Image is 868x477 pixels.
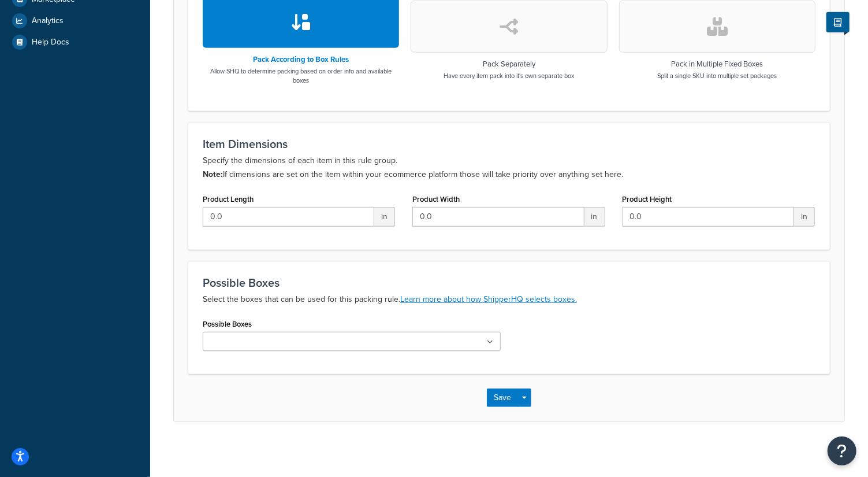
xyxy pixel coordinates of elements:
[828,437,856,465] button: Open Resource Center
[487,389,518,407] button: Save
[657,71,777,80] p: Split a single SKU into multiple set packages
[203,138,815,150] h3: Item Dimensions
[826,12,850,32] button: Show Help Docs
[203,293,815,306] p: Select the boxes that can be used for this packing rule.
[444,71,574,80] p: Have every item pack into it's own separate box
[444,60,574,68] h3: Pack Separately
[412,195,460,204] label: Product Width
[32,16,64,26] span: Analytics
[9,32,141,53] a: Help Docs
[374,207,395,227] span: in
[203,276,815,289] h3: Possible Boxes
[203,66,399,85] p: Allow SHQ to determine packing based on order info and available boxes
[9,10,141,31] a: Analytics
[203,154,815,182] p: Specify the dimensions of each item in this rule group. If dimensions are set on the item within ...
[794,207,815,227] span: in
[584,207,605,227] span: in
[203,195,254,204] label: Product Length
[623,195,672,204] label: Product Height
[400,293,577,305] a: Learn more about how ShipperHQ selects boxes.
[203,168,223,180] b: Note:
[203,56,399,64] h3: Pack According to Box Rules
[657,60,777,68] h3: Pack in Multiple Fixed Boxes
[203,320,252,328] label: Possible Boxes
[32,38,69,47] span: Help Docs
